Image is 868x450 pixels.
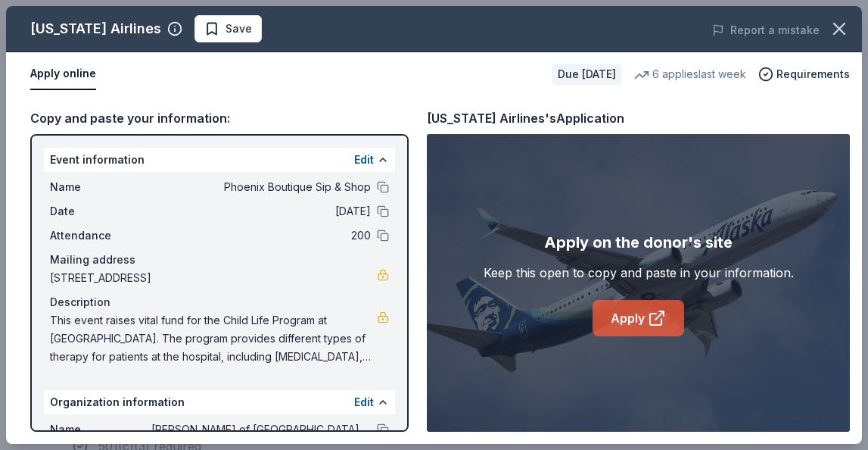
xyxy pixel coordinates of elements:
span: Phoenix Boutique Sip & Shop [151,178,371,196]
span: [STREET_ADDRESS] [50,269,377,287]
button: Edit [354,151,374,169]
div: Keep this open to copy and paste in your information. [484,264,794,282]
span: Attendance [50,227,151,245]
span: [DATE] [151,202,371,220]
span: This event raises vital fund for the Child Life Program at [GEOGRAPHIC_DATA]. The program provide... [50,311,377,366]
span: Name [50,420,151,439]
div: Description [50,293,389,311]
span: Date [50,202,151,220]
button: Apply online [30,58,96,90]
div: [US_STATE] Airlines's Application [427,108,624,128]
button: Edit [354,393,374,411]
div: [US_STATE] Airlines [30,17,161,41]
span: Name [50,178,151,196]
div: Copy and paste your information: [30,108,409,128]
div: 6 applies last week [634,65,746,83]
span: [PERSON_NAME] of [GEOGRAPHIC_DATA] Branches, Inc. [151,420,371,439]
span: Save [226,20,252,38]
span: 200 [151,227,371,245]
div: Mailing address [50,251,389,269]
button: Requirements [758,65,850,83]
div: Apply on the donor's site [544,230,733,255]
button: Save [194,15,262,42]
button: Report a mistake [712,21,820,39]
span: Requirements [776,65,850,83]
a: Apply [593,300,684,336]
div: Organization information [44,390,395,414]
div: Due [DATE] [552,64,622,85]
div: Event information [44,148,395,172]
